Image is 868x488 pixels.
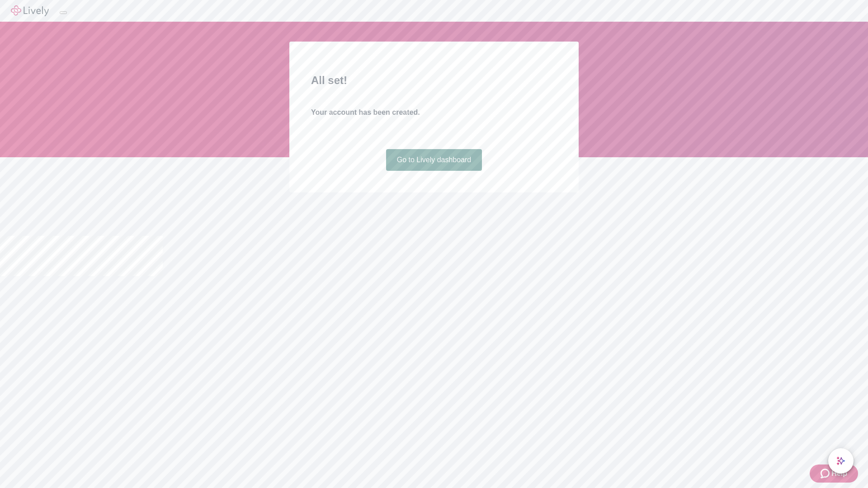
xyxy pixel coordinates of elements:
[828,448,854,474] button: chat
[311,72,557,89] h2: All set!
[810,465,858,483] button: Zendesk support iconHelp
[386,149,482,171] a: Go to Lively dashboard
[836,456,845,465] svg: Lively AI Assistant
[11,5,49,16] img: Lively
[831,468,847,479] span: Help
[60,11,67,14] button: Log out
[311,107,557,118] h4: Your account has been created.
[821,468,831,479] svg: Zendesk support icon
